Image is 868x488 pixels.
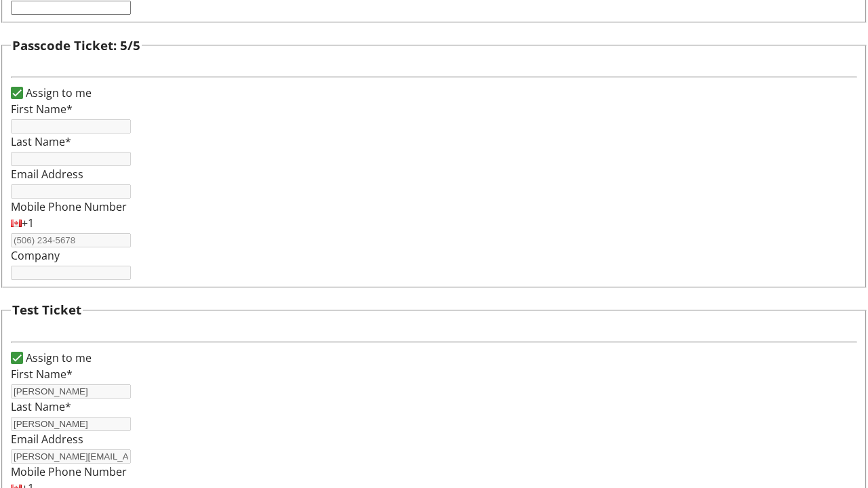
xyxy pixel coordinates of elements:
[23,85,92,101] label: Assign to me
[11,102,73,117] label: First Name*
[11,233,131,247] input: (506) 234-5678
[11,367,73,382] label: First Name*
[11,248,60,263] label: Company
[11,432,83,447] label: Email Address
[11,399,71,414] label: Last Name*
[12,300,81,319] h3: Test Ticket
[11,199,127,214] label: Mobile Phone Number
[12,36,140,55] h3: Passcode Ticket: 5/5
[23,350,92,366] label: Assign to me
[11,167,83,182] label: Email Address
[11,464,127,479] label: Mobile Phone Number
[11,134,71,149] label: Last Name*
